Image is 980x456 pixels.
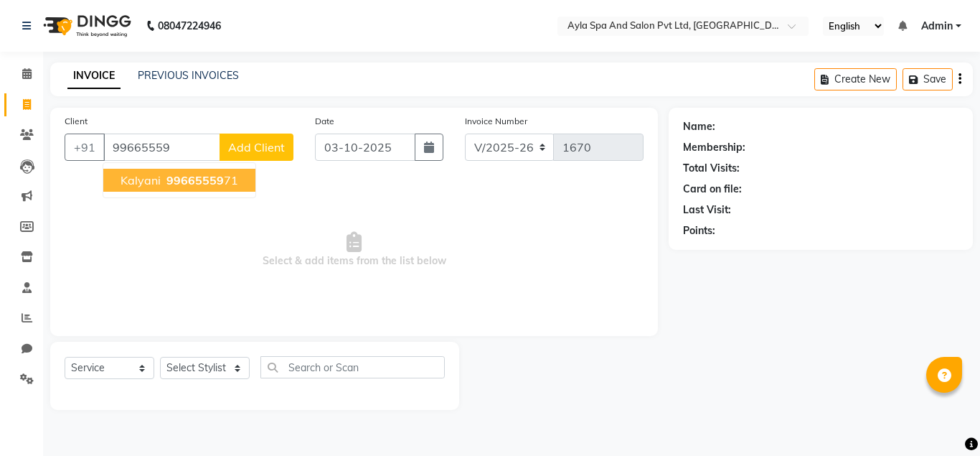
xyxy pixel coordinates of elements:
button: Create New [814,68,897,90]
input: Search or Scan [260,356,445,378]
img: logo [37,6,135,46]
span: Admin [921,19,953,34]
div: Card on file: [683,182,742,197]
span: 99665559 [166,173,224,187]
a: PREVIOUS INVOICES [138,69,239,82]
div: Last Visit: [683,203,731,218]
span: Add Client [228,140,285,154]
a: INVOICE [67,63,121,89]
ngb-highlight: 71 [164,173,238,187]
label: Invoice Number [465,115,527,128]
span: Select & add items from the list below [65,178,644,322]
b: 08047224946 [158,6,221,46]
span: kalyani [121,173,161,187]
div: Total Visits: [683,161,740,176]
button: +91 [65,134,105,161]
label: Client [65,115,88,128]
label: Date [315,115,334,128]
div: Membership: [683,140,745,155]
div: Name: [683,119,715,134]
button: Add Client [220,134,293,161]
div: Points: [683,223,715,238]
input: Search by Name/Mobile/Email/Code [103,134,220,161]
button: Save [903,68,953,90]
